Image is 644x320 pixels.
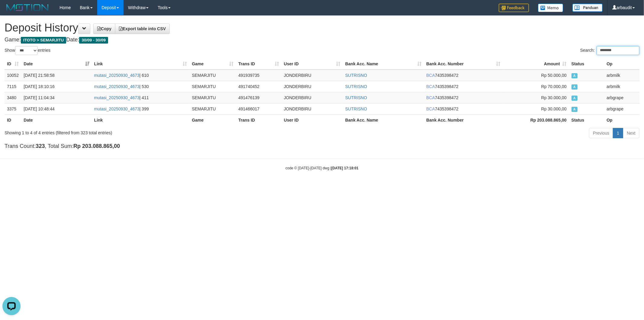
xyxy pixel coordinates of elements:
[21,103,91,114] td: [DATE] 10:48:44
[604,70,639,81] td: arbmilk
[613,128,623,138] a: 1
[281,103,343,114] td: JONDERBIRU
[21,37,66,44] span: ITOTO > SEMARJITU
[345,106,367,111] a: SUTRISNO
[5,81,21,92] td: 7115
[604,114,639,126] th: Op
[36,143,45,149] strong: 323
[21,81,91,92] td: [DATE] 18:10:16
[189,70,236,81] td: SEMARJITU
[21,92,91,103] td: [DATE] 11:04:34
[93,24,115,34] a: Copy
[236,81,281,92] td: 491740452
[424,58,503,70] th: Bank Acc. Number: activate to sort column ascending
[426,95,435,100] span: BCA
[94,95,139,100] a: mutasi_20250930_4673
[281,92,343,103] td: JONDERBIRU
[21,114,91,126] th: Date
[189,81,236,92] td: SEMARJITU
[73,143,120,149] strong: Rp 203.088.865,00
[503,58,569,70] th: Amount: activate to sort column ascending
[5,22,639,34] h1: Deposit History
[5,103,21,114] td: 3375
[426,84,435,89] span: BCA
[424,92,503,103] td: 7435398472
[236,103,281,114] td: 491466017
[5,58,21,70] th: ID: activate to sort column ascending
[189,103,236,114] td: SEMARJITU
[15,46,38,55] select: Showentries
[426,106,435,111] span: BCA
[5,127,264,136] div: Showing 1 to 4 of 4 entries (filtered from 323 total entries)
[92,81,190,92] td: | 530
[281,58,343,70] th: User ID: activate to sort column ascending
[572,84,578,90] span: Approved
[281,70,343,81] td: JONDERBIRU
[604,103,639,114] td: arbgrape
[5,70,21,81] td: 10052
[541,73,567,78] span: Rp 50.000,00
[92,103,190,114] td: | 399
[604,81,639,92] td: arbmilk
[92,70,190,81] td: | 610
[92,58,190,70] th: Link: activate to sort column ascending
[5,37,639,43] h4: Game: Date:
[424,81,503,92] td: 7435398472
[21,58,91,70] th: Date: activate to sort column ascending
[541,106,567,111] span: Rp 30.000,00
[331,166,358,170] strong: [DATE] 17:18:01
[281,114,343,126] th: User ID
[538,4,563,12] img: Button%20Memo.svg
[94,106,139,111] a: mutasi_20250930_4673
[569,58,604,70] th: Status
[236,92,281,103] td: 491476139
[572,96,578,101] span: Approved
[5,114,21,126] th: ID
[2,2,21,21] button: Open LiveChat chat widget
[94,84,139,89] a: mutasi_20250930_4673
[572,73,578,78] span: Approved
[286,166,359,170] small: code © [DATE]-[DATE] dwg |
[572,107,578,112] span: Approved
[119,26,166,31] span: Export table into CSV
[541,95,567,100] span: Rp 30.000,00
[21,70,91,81] td: [DATE] 21:58:58
[5,143,639,149] h4: Trans Count: , Total Sum:
[189,92,236,103] td: SEMARJITU
[236,70,281,81] td: 491939735
[5,92,21,103] td: 3480
[343,114,424,126] th: Bank Acc. Name
[597,46,639,55] input: Search:
[79,37,108,44] span: 30/09 - 30/09
[345,95,367,100] a: SUTRISNO
[236,114,281,126] th: Trans ID
[92,92,190,103] td: | 411
[97,26,111,31] span: Copy
[424,103,503,114] td: 7435398472
[499,4,529,12] img: Feedback.jpg
[424,70,503,81] td: 7435398472
[426,73,435,78] span: BCA
[189,58,236,70] th: Game: activate to sort column ascending
[623,128,639,138] a: Next
[345,73,367,78] a: SUTRISNO
[572,4,603,12] img: panduan.png
[189,114,236,126] th: Game
[604,58,639,70] th: Op
[541,84,567,89] span: Rp 70.000,00
[580,46,639,55] label: Search:
[589,128,613,138] a: Previous
[343,58,424,70] th: Bank Acc. Name: activate to sort column ascending
[94,73,139,78] a: mutasi_20250930_4673
[604,92,639,103] td: arbgrape
[345,84,367,89] a: SUTRISNO
[424,114,503,126] th: Bank Acc. Number
[530,118,567,122] strong: Rp 203.088.865,00
[281,81,343,92] td: JONDERBIRU
[236,58,281,70] th: Trans ID: activate to sort column ascending
[5,3,50,12] img: MOTION_logo.png
[5,46,50,55] label: Show entries
[115,24,170,34] a: Export table into CSV
[569,114,604,126] th: Status
[92,114,190,126] th: Link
